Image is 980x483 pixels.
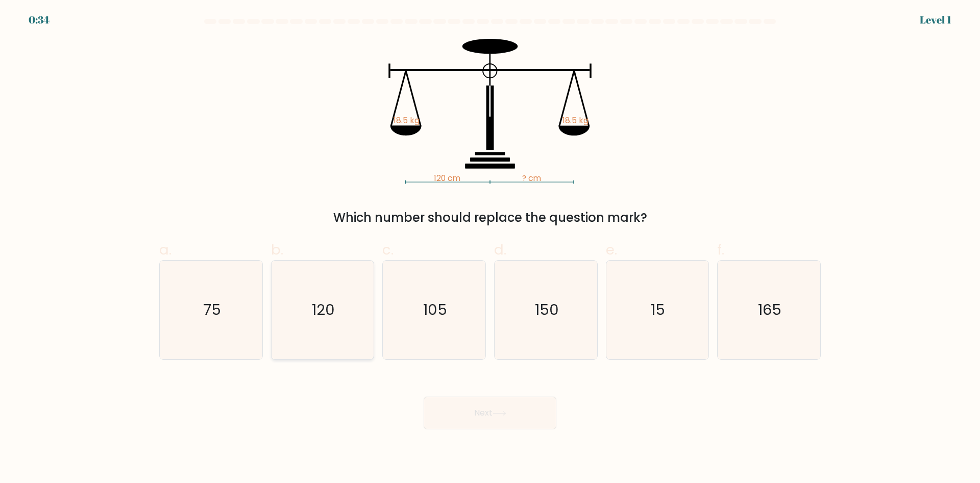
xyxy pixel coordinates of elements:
[159,240,171,260] span: a.
[312,300,335,320] text: 120
[424,397,556,429] button: Next
[522,173,541,183] tspan: ? cm
[165,209,815,227] div: Which number should replace the question mark?
[758,300,782,320] text: 165
[382,240,394,260] span: c.
[271,240,283,260] span: b.
[535,300,559,320] text: 150
[394,115,420,126] tspan: 18.5 kg
[494,240,506,260] span: d.
[434,173,460,183] tspan: 120 cm
[651,300,666,320] text: 15
[606,240,617,260] span: e.
[920,12,951,28] div: Level 1
[717,240,724,260] span: f.
[562,115,589,126] tspan: 18.5 kg
[29,12,50,28] div: 0:34
[423,300,447,320] text: 105
[203,300,221,320] text: 75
